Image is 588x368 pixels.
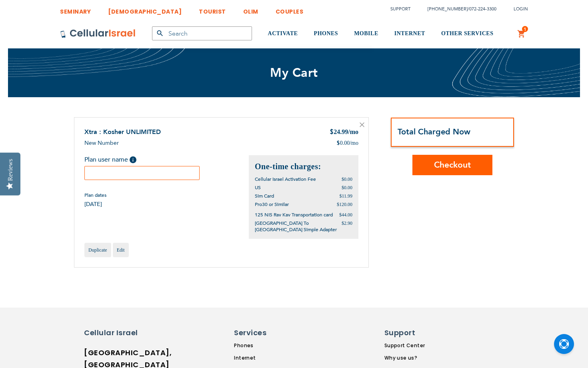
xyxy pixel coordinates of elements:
a: [DEMOGRAPHIC_DATA] [108,2,182,17]
span: ACTIVATE [268,30,298,36]
a: SEMINARY [60,2,91,17]
a: [PHONE_NUMBER] [428,6,468,12]
div: 24.99 [330,128,358,137]
span: OTHER SERVICES [441,30,494,36]
a: Phones [234,342,307,349]
h2: One-time charges: [255,161,352,172]
span: Help [130,156,136,163]
a: OLIM [243,2,258,17]
span: Edit [117,247,125,253]
a: COUPLES [276,2,304,17]
span: Sim Card [255,193,274,199]
a: Duplicate [84,243,111,257]
span: My Cart [270,64,318,81]
span: Checkout [434,159,471,171]
div: 0.00 [336,139,358,147]
span: /mo [348,128,358,135]
span: MOBILE [354,30,378,36]
span: Plan user name [84,155,128,164]
span: Plan dates [84,192,106,198]
span: PHONES [314,30,338,36]
span: $120.00 [337,202,352,207]
span: Cellular Israel Activation Fee [255,176,316,182]
h6: Services [234,328,302,338]
span: $0.00 [342,185,352,190]
span: $ [330,128,334,137]
a: Edit [113,243,129,257]
span: [GEOGRAPHIC_DATA] To [GEOGRAPHIC_DATA] Simple Adapter [255,220,337,233]
a: MOBILE [354,19,378,49]
span: /mo [350,139,358,147]
a: 072-224-3300 [469,6,496,12]
h6: Support [384,328,432,338]
span: 1 [524,26,526,32]
span: $44.00 [339,212,352,218]
span: $2.90 [342,220,352,226]
span: US [255,184,261,191]
a: ACTIVATE [268,19,298,49]
li: / [420,3,496,15]
span: $11.99 [339,193,352,199]
span: Login [514,6,528,12]
a: Why use us? [384,354,437,362]
a: Xtra : Kosher UNLIMITED [84,128,161,136]
input: Search [152,26,252,40]
span: New Number [84,139,119,147]
h6: Cellular Israel [84,328,152,338]
a: TOURIST [199,2,226,17]
span: Pro30 or Similar [255,201,289,208]
a: 1 [517,29,526,39]
a: OTHER SERVICES [441,19,494,49]
button: Checkout [412,155,492,175]
span: $ [336,139,340,147]
span: INTERNET [394,30,425,36]
strong: Total Charged Now [398,126,470,137]
span: 125 NIS Rav Kav Transportation card [255,212,333,218]
a: Internet [234,354,307,362]
span: [DATE] [84,200,106,208]
a: PHONES [314,19,338,49]
span: Duplicate [88,247,107,253]
span: $0.00 [342,176,352,182]
img: Cellular Israel Logo [60,29,136,38]
a: Support [390,6,410,12]
a: INTERNET [394,19,425,49]
a: Support Center [384,342,437,349]
div: Reviews [7,159,14,181]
